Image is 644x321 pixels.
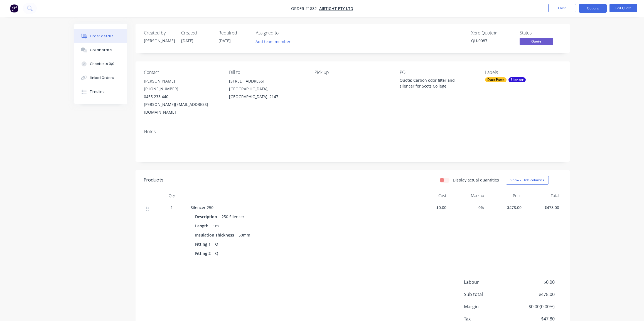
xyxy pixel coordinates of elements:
div: Description [195,213,219,221]
div: [PERSON_NAME][PHONE_NUMBER]0455 233 440[PERSON_NAME][EMAIL_ADDRESS][DOMAIN_NAME] [144,77,220,116]
label: Display actual quantities [453,177,499,183]
button: Show / Hide columns [506,176,549,185]
div: Silencer [508,77,526,82]
div: Bill to [229,70,305,75]
button: Checklists 0/0 [74,57,127,71]
div: Labels [485,70,561,75]
button: Close [548,4,576,12]
button: Add team member [256,38,294,45]
div: Insulation Thickness [195,231,236,239]
span: Silencer 250 [191,205,213,210]
span: [DATE] [181,38,193,43]
div: Linked Orders [90,75,114,80]
div: QU-0087 [471,38,513,44]
div: Notes [144,129,561,134]
div: Collaborate [90,48,112,53]
button: Order details [74,29,127,43]
div: Quote: Carbon odor filter and silencer for Scots College [400,77,469,89]
iframe: Intercom live chat [625,302,638,315]
button: Add team member [253,38,294,45]
div: Order details [90,34,114,39]
div: PO [400,70,476,75]
div: Length [195,222,211,230]
span: 0% [451,205,484,210]
div: Timeline [90,89,105,94]
div: Status [520,30,561,36]
div: Fitting 2 [195,249,213,257]
div: Fitting 1 [195,240,213,248]
span: Labour [464,279,513,285]
div: [PERSON_NAME] [144,38,174,44]
div: [STREET_ADDRESS] [229,77,305,85]
span: [DATE] [218,38,231,43]
span: Quote [520,38,553,45]
div: Q [213,240,220,248]
span: 1 [171,205,173,210]
div: Products [144,177,163,183]
div: [PERSON_NAME][EMAIL_ADDRESS][DOMAIN_NAME] [144,101,220,116]
div: Total [524,190,561,201]
div: 0455 233 440 [144,93,220,101]
div: Price [486,190,524,201]
div: Cost [411,190,449,201]
div: Created by [144,30,174,36]
div: [STREET_ADDRESS][GEOGRAPHIC_DATA], [GEOGRAPHIC_DATA], 2147 [229,77,305,101]
button: Linked Orders [74,71,127,85]
span: $478.00 [488,205,522,210]
span: Order #1882 - [291,6,319,11]
div: 250 Silencer [219,213,247,221]
div: 1m [211,222,221,230]
div: Markup [449,190,486,201]
div: Xero Quote # [471,30,513,36]
div: Pick up [314,70,391,75]
div: Q [213,249,220,257]
span: Sub total [464,291,513,298]
span: $0.00 [513,279,555,285]
button: Quote [520,38,553,46]
button: Timeline [74,85,127,99]
div: [PERSON_NAME] [144,77,220,85]
div: Contact [144,70,220,75]
div: Required [218,30,249,36]
span: $478.00 [526,205,559,210]
div: Qty [155,190,188,201]
span: Margin [464,303,513,310]
button: Options [579,4,607,13]
img: Factory [10,4,18,13]
span: $0.00 ( 0.00 %) [513,303,555,310]
div: Created [181,30,212,36]
div: 50mm [236,231,252,239]
div: [PHONE_NUMBER] [144,85,220,93]
a: Airtight Pty Ltd [319,6,353,11]
span: $478.00 [513,291,555,298]
button: Edit Quote [609,4,637,12]
div: Duct Parts [485,77,507,82]
span: $0.00 [413,205,446,210]
div: Checklists 0/0 [90,61,114,66]
button: Collaborate [74,43,127,57]
div: [GEOGRAPHIC_DATA], [GEOGRAPHIC_DATA], 2147 [229,85,305,101]
div: Assigned to [256,30,311,36]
